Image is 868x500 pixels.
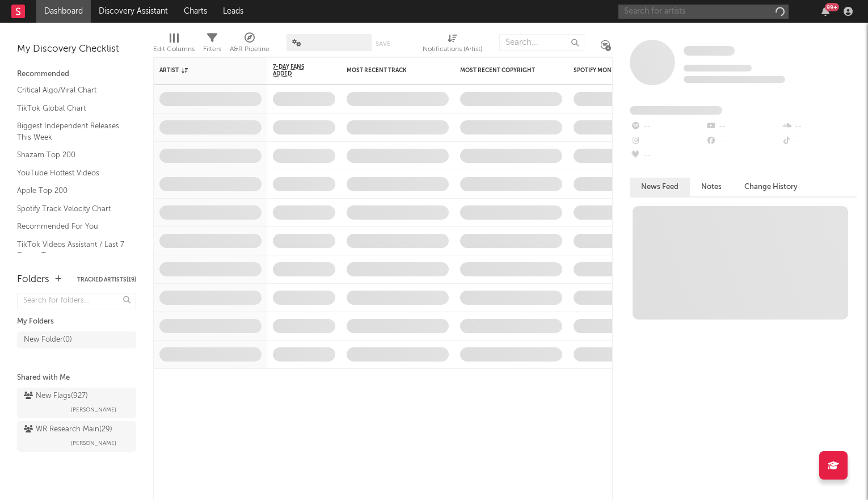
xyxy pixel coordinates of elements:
[203,28,221,61] div: Filters
[630,178,690,196] button: News Feed
[71,436,116,450] span: [PERSON_NAME]
[273,64,318,77] span: 7-Day Fans Added
[17,220,125,233] a: Recommended For You
[24,333,72,347] div: New Folder ( 0 )
[24,423,112,436] div: WR Research Main ( 29 )
[781,119,857,134] div: --
[347,67,432,74] div: Most Recent Track
[71,403,116,417] span: [PERSON_NAME]
[17,203,125,215] a: Spotify Track Velocity Chart
[17,84,125,96] a: Critical Algo/Viral Chart
[153,28,195,61] div: Edit Columns
[17,43,136,56] div: My Discovery Checklist
[17,184,125,197] a: Apple Top 200
[630,149,705,163] div: --
[705,134,781,149] div: --
[17,149,125,161] a: Shazam Top 200
[17,167,125,179] a: YouTube Hottest Videos
[423,43,482,56] div: Notifications (Artist)
[630,119,705,134] div: --
[17,388,136,418] a: New Flags(927)[PERSON_NAME]
[159,67,245,74] div: Artist
[630,134,705,149] div: --
[17,331,136,348] a: New Folder(0)
[17,68,136,81] div: Recommended
[17,315,136,329] div: My Folders
[781,134,857,149] div: --
[423,28,482,61] div: Notifications (Artist)
[630,106,722,115] span: Fans Added by Platform
[24,389,88,403] div: New Flags ( 927 )
[230,28,269,61] div: A&R Pipeline
[17,421,136,452] a: WR Research Main(29)[PERSON_NAME]
[17,102,125,115] a: TikTok Global Chart
[690,178,733,196] button: Notes
[376,41,390,47] button: Save
[230,43,269,56] div: A&R Pipeline
[17,371,136,385] div: Shared with Me
[684,46,735,56] span: Some Artist
[460,67,545,74] div: Most Recent Copyright
[684,76,785,83] span: 0 fans last week
[77,277,136,283] button: Tracked Artists(19)
[684,65,752,72] span: Tracking Since: [DATE]
[153,43,195,56] div: Edit Columns
[821,7,829,16] button: 99+
[17,120,125,143] a: Biggest Independent Releases This Week
[17,293,136,309] input: Search for folders...
[17,273,49,287] div: Folders
[203,43,221,56] div: Filters
[733,178,809,196] button: Change History
[684,45,735,57] a: Some Artist
[618,5,789,19] input: Search for artists
[17,238,125,262] a: TikTok Videos Assistant / Last 7 Days - Top
[825,3,839,11] div: 99 +
[574,67,659,74] div: Spotify Monthly Listeners
[499,34,584,51] input: Search...
[705,119,781,134] div: --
